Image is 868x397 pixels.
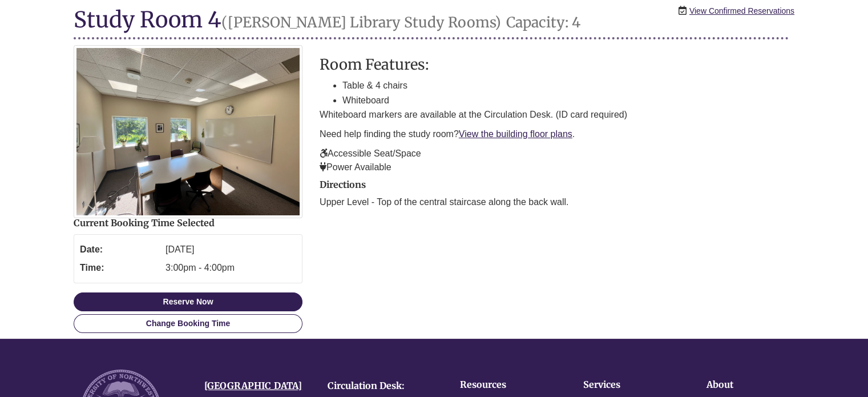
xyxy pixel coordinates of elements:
[204,380,302,391] a: [GEOGRAPHIC_DATA]
[706,380,794,390] h4: About
[459,129,572,139] a: View the building floor plans
[320,180,794,210] div: directions
[320,147,794,174] p: Accessible Seat/Space Power Available
[320,57,794,73] h3: Room Features:
[506,13,580,31] small: Capacity: 4
[460,380,548,390] h4: Resources
[320,180,794,190] h2: Directions
[583,380,671,390] h4: Services
[342,93,794,108] li: Whiteboard
[689,5,794,17] a: View Confirmed Reservations
[320,57,794,174] div: description
[74,218,302,228] h2: Current Booking Time Selected
[74,7,789,39] h1: Study Room 4
[342,78,794,93] li: Table & 4 chairs
[320,127,794,141] p: Need help finding the study room? .
[165,240,296,259] dd: [DATE]
[320,195,794,209] p: Upper Level - Top of the central staircase along the back wall.
[328,381,434,391] h4: Circulation Desk:
[74,314,302,333] a: Change Booking Time
[80,259,160,277] dt: Time:
[74,45,302,218] img: Study Room 4
[80,240,160,259] dt: Date:
[320,108,794,122] p: Whiteboard markers are available at the Circulation Desk. (ID card required)
[74,292,302,311] button: Reserve Now
[165,259,296,277] dd: 3:00pm - 4:00pm
[221,13,501,31] small: ([PERSON_NAME] Library Study Rooms)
